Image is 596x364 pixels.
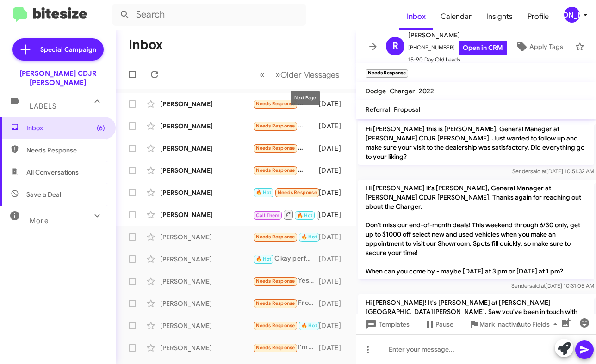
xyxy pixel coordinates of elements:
span: Inbox [26,123,105,133]
span: Needs Response [256,167,295,173]
a: Insights [479,3,520,30]
div: Phil - got the repair done, it was $677: are you going to help pay for this? Pls let me know, tha... [253,209,319,220]
div: Yes it well except for the pricing! [253,276,319,286]
span: Needs Response [256,322,295,328]
div: [PERSON_NAME] [160,343,253,352]
button: Previous [254,65,270,84]
div: [DATE] [319,144,348,153]
button: Mark Inactive [461,316,528,333]
button: [PERSON_NAME] [556,7,586,23]
span: « [260,69,265,80]
span: Charger [390,87,415,95]
div: I'm window shopping right now, i understand this vehicle may or may not be available when I'm abl... [253,342,319,353]
span: said at [530,168,546,175]
span: Auto Fields [516,316,561,333]
span: Sender [DATE] 10:31:05 AM [511,282,594,289]
span: Save a Deal [26,190,61,199]
div: [PERSON_NAME] [160,144,253,153]
span: 🔥 Hot [256,256,272,262]
div: Yes. I'm still searching around though so I haven't made any final decisions just yet. [253,231,319,242]
button: Pause [417,316,461,333]
span: Dodge [366,87,386,95]
div: [DATE] [319,277,348,286]
div: [PERSON_NAME] [160,188,253,197]
div: [PERSON_NAME] [160,99,253,109]
div: [PERSON_NAME] [160,232,253,242]
span: Older Messages [280,70,339,80]
span: Needs Response [256,300,295,306]
div: [DATE] [319,99,348,109]
div: [PERSON_NAME] [160,255,253,264]
span: Needs Response [278,189,317,195]
span: [PERSON_NAME] [408,30,507,41]
a: Profile [520,3,556,30]
span: Needs Response [256,101,295,107]
button: Next [270,65,345,84]
span: 🔥 Hot [256,189,272,195]
input: Search [112,4,306,26]
div: [DATE] [319,299,348,308]
span: 15-90 Day Old Leads [408,55,507,64]
div: No. I'm holding off for now because my schedule isn't conducive for me to visit [253,187,319,198]
span: Needs Response [256,345,295,351]
div: [DATE] [319,232,348,242]
span: Proposal [394,105,420,114]
div: [DATE] [319,210,348,219]
nav: Page navigation example [255,65,345,84]
span: Call Them [256,212,280,218]
span: Sender [DATE] 10:51:32 AM [512,168,594,175]
span: Needs Response [256,123,295,129]
span: More [30,217,49,225]
span: Special Campaign [40,45,96,54]
p: Hi [PERSON_NAME] it's [PERSON_NAME], General Manager at [PERSON_NAME] CDJR [PERSON_NAME]. Thanks ... [358,180,594,279]
div: Next Page [291,91,320,105]
span: 🔥 Hot [301,234,317,240]
a: Calendar [433,3,479,30]
div: Which mustang is this [253,98,319,109]
span: Needs Response [256,278,295,284]
div: From you guys [253,298,319,309]
div: [DATE] [319,343,348,352]
span: Apply Tags [529,38,563,55]
span: All Conversations [26,168,79,177]
span: Needs Response [256,145,295,151]
div: [DATE] [319,321,348,330]
span: R [392,39,398,54]
small: Needs Response [366,69,408,78]
div: No money not right at the moment, need something that's 300 a month just got put on disability an... [253,143,319,153]
div: I didn't. [253,165,319,176]
div: [DATE] [319,255,348,264]
div: [PERSON_NAME] [160,277,253,286]
button: Templates [356,316,417,333]
a: Special Campaign [12,38,104,61]
a: Open in CRM [459,41,507,55]
div: [PERSON_NAME] [160,321,253,330]
a: Inbox [399,3,433,30]
button: Auto Fields [509,316,568,333]
span: 🔥 Hot [301,322,317,328]
button: Apply Tags [507,38,571,55]
span: Referral [366,105,390,114]
span: Templates [364,316,410,333]
div: [PERSON_NAME] [160,166,253,175]
span: Needs Response [26,146,105,155]
span: Needs Response [256,234,295,240]
p: Hi [PERSON_NAME]! It's [PERSON_NAME] at [PERSON_NAME][GEOGRAPHIC_DATA][PERSON_NAME]. Saw you've b... [358,294,594,348]
span: 2022 [419,87,434,95]
div: [PERSON_NAME] [160,299,253,308]
span: Labels [30,102,56,110]
div: [PERSON_NAME] [160,210,253,219]
div: No, I have been paying down current obligations. I will be in a great position towards the end of... [253,121,319,131]
div: [PERSON_NAME] [564,7,580,23]
div: [DATE] [319,188,348,197]
span: » [275,69,280,80]
div: Okay perfect! My team will send you an invite now. [253,254,319,264]
span: 🔥 Hot [297,212,313,218]
h1: Inbox [129,37,163,52]
span: said at [529,282,546,289]
div: [PERSON_NAME] [160,121,253,131]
